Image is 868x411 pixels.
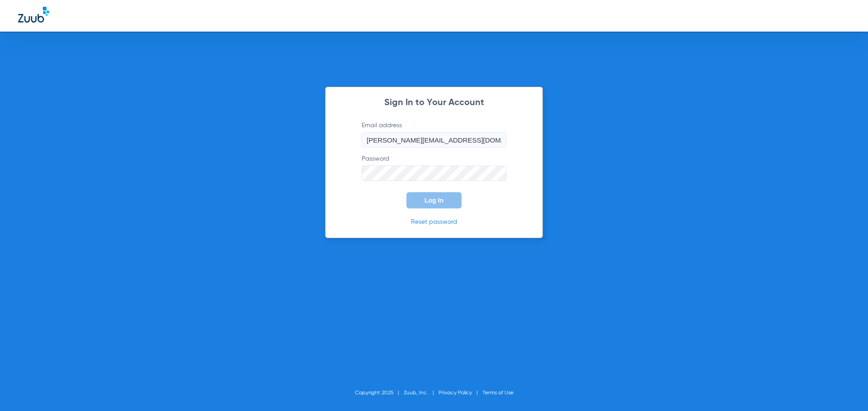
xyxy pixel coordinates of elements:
li: Zuub, Inc. [404,388,439,397]
input: Email address [362,132,506,148]
a: Terms of Use [482,390,514,396]
img: Zuub Logo [18,7,49,23]
label: Password [362,154,506,181]
label: Email address [362,121,506,148]
input: Password [362,166,506,181]
li: Copyright 2025 [355,388,404,397]
button: Log In [406,192,462,208]
span: Log In [425,197,443,204]
a: Reset password [411,219,457,225]
h2: Sign In to Your Account [348,98,520,107]
a: Privacy Policy [439,390,472,396]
